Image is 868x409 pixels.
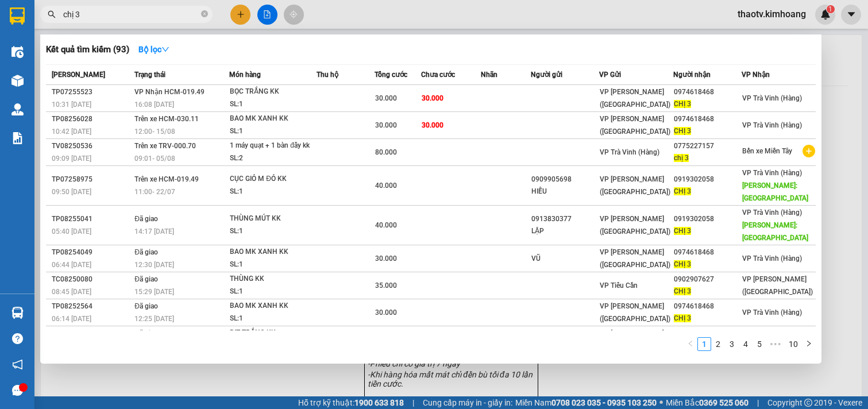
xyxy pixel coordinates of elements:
[481,71,497,79] span: Nhãn
[674,287,691,295] span: CHỊ 3
[674,154,689,162] span: chị 3
[674,327,741,339] div: 0974618468
[753,338,766,350] a: 5
[230,273,316,285] div: THÙNG KK
[674,227,691,235] span: CHỊ 3
[684,337,697,351] li: Previous Page
[684,337,697,351] button: left
[230,152,316,165] div: SL: 2
[134,288,174,296] span: 15:29 [DATE]
[674,86,741,98] div: 0974618468
[134,71,165,79] span: Trạng thái
[46,44,129,56] h3: Kết quả tìm kiếm ( 93 )
[134,248,158,256] span: Đã giao
[12,359,23,370] span: notification
[138,45,169,54] strong: Bộ lọc
[742,121,802,129] span: VP Trà Vinh (Hàng)
[375,281,397,290] span: 35.000
[52,213,131,225] div: TP08255041
[674,113,741,125] div: 0974618468
[52,227,91,236] span: 05:40 [DATE]
[600,329,670,350] span: VP [PERSON_NAME] ([GEOGRAPHIC_DATA])
[230,186,316,198] div: SL: 1
[134,115,199,123] span: Trên xe HCM-030.11
[230,98,316,111] div: SL: 1
[134,275,158,283] span: Đã giao
[375,71,407,79] span: Tổng cước
[230,213,316,225] div: THÙNG MÚT KK
[674,260,691,268] span: CHỊ 3
[375,221,397,229] span: 40.000
[742,71,770,79] span: VP Nhận
[52,288,91,296] span: 08:45 [DATE]
[375,254,397,263] span: 30.000
[129,40,179,59] button: Bộ lọcdown
[134,329,158,337] span: Đã giao
[674,300,741,312] div: 0974618468
[52,128,91,136] span: 10:42 [DATE]
[52,300,131,312] div: TP08252564
[687,340,694,347] span: left
[230,285,316,298] div: SL: 1
[52,113,131,125] div: TP08256028
[134,155,175,163] span: 09:01 - 05/08
[421,71,455,79] span: Chưa cước
[134,302,158,310] span: Đã giao
[697,337,711,351] li: 1
[531,253,599,265] div: VŨ
[766,337,785,351] li: Next 5 Pages
[134,227,174,236] span: 14:17 [DATE]
[52,327,131,339] div: TP08250932
[599,71,621,79] span: VP Gửi
[201,10,208,17] span: close-circle
[229,71,261,79] span: Món hàng
[726,338,738,350] a: 3
[674,246,741,258] div: 0974618468
[10,7,25,25] img: logo-vxr
[805,340,812,347] span: right
[674,100,691,108] span: CHỊ 3
[134,175,199,183] span: Trên xe HCM-019.49
[230,225,316,238] div: SL: 1
[230,327,316,339] div: BỊT TRẮNG KK
[230,140,316,152] div: 1 máy quạt + 1 bàn đẩy kk
[11,46,24,58] img: warehouse-icon
[742,94,802,102] span: VP Trà Vinh (Hàng)
[674,127,691,135] span: CHỊ 3
[230,258,316,271] div: SL: 1
[11,307,24,319] img: warehouse-icon
[52,101,91,109] span: 10:31 [DATE]
[674,314,691,322] span: CHỊ 3
[230,113,316,125] div: BAO MK XANH KK
[673,71,711,79] span: Người nhận
[11,75,24,87] img: warehouse-icon
[52,188,91,196] span: 09:50 [DATE]
[531,71,562,79] span: Người gửi
[134,188,175,196] span: 11:00 - 22/07
[375,148,397,156] span: 80.000
[11,132,24,144] img: solution-icon
[52,315,91,323] span: 06:14 [DATE]
[11,103,24,115] img: warehouse-icon
[375,94,397,102] span: 30.000
[230,86,316,98] div: BỌC TRẮNG KK
[52,140,131,152] div: TV08250536
[134,261,174,269] span: 12:30 [DATE]
[600,248,670,269] span: VP [PERSON_NAME] ([GEOGRAPHIC_DATA])
[52,71,105,79] span: [PERSON_NAME]
[531,213,599,225] div: 0913830377
[134,142,196,150] span: Trên xe TRV-000.70
[674,187,691,195] span: CHỊ 3
[134,315,174,323] span: 12:25 [DATE]
[802,337,816,351] li: Next Page
[739,337,753,351] li: 4
[674,273,741,285] div: 0902907627
[63,8,199,21] input: Tìm tên, số ĐT hoặc mã đơn
[742,182,808,202] span: [PERSON_NAME]: [GEOGRAPHIC_DATA]
[725,337,739,351] li: 3
[48,10,56,18] span: search
[742,209,802,217] span: VP Trà Vinh (Hàng)
[712,338,724,350] a: 2
[785,338,801,350] a: 10
[375,182,397,190] span: 40.000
